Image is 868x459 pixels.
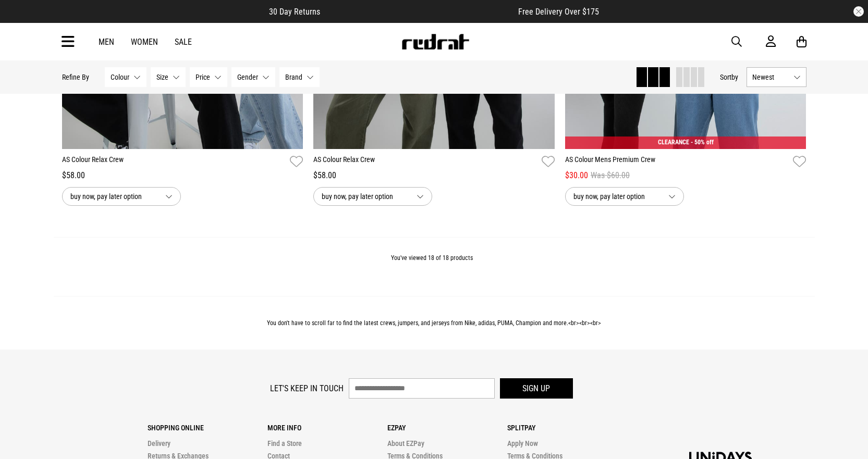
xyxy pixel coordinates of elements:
a: Find a Store [267,439,302,448]
a: Delivery [148,439,170,448]
p: Shopping Online [148,424,267,432]
p: More Info [267,424,387,432]
span: Price [195,73,210,81]
button: Sign up [500,378,573,399]
div: $58.00 [313,169,555,182]
span: by [731,73,738,81]
button: Colour [105,67,146,87]
button: buy now, pay later option [62,187,181,206]
span: - 50% off [691,139,714,146]
button: Open LiveChat chat widget [8,4,40,35]
button: Newest [747,67,806,87]
span: buy now, pay later option [322,190,408,203]
div: $58.00 [62,169,303,182]
p: Ezpay [387,424,507,432]
button: buy now, pay later option [565,187,684,206]
button: Sortby [720,71,738,83]
a: AS Colour Relax Crew [62,154,286,169]
span: You've viewed 18 of 18 products [391,254,473,262]
span: Brand [285,73,302,81]
p: Refine By [62,73,89,81]
span: 30 Day Returns [269,7,320,17]
button: Size [151,67,186,87]
span: buy now, pay later option [573,190,660,203]
span: Size [156,73,168,81]
p: Splitpay [507,424,627,432]
button: Brand [279,67,320,87]
button: Price [190,67,227,87]
button: buy now, pay later option [313,187,432,206]
p: You don't have to scroll far to find the latest crews, jumpers, and jerseys from Nike, adidas, PU... [62,319,806,327]
a: Sale [175,37,192,47]
span: Colour [111,73,129,81]
span: Was $60.00 [591,169,630,182]
iframe: Customer reviews powered by Trustpilot [341,6,497,17]
span: CLEARANCE [658,139,689,146]
label: Let's keep in touch [270,383,344,393]
span: $30.00 [565,169,588,182]
a: AS Colour Mens Premium Crew [565,154,789,169]
img: Redrat logo [401,34,470,49]
a: Women [131,37,158,47]
span: Free Delivery Over $175 [518,7,599,17]
button: Gender [231,67,275,87]
span: buy now, pay later option [70,190,157,203]
a: AS Colour Relax Crew [313,154,537,169]
span: Gender [237,73,258,81]
a: Men [99,37,114,47]
span: Newest [752,73,789,81]
a: About EZPay [387,439,424,448]
a: Apply Now [507,439,538,448]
